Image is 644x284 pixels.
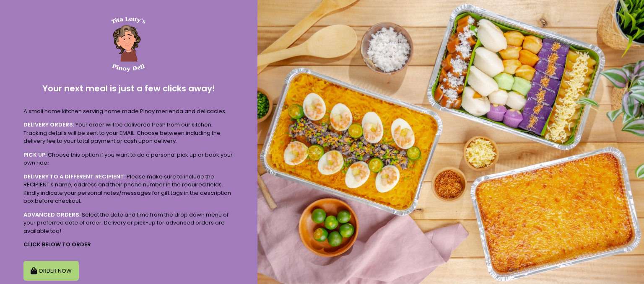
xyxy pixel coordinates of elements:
div: A small home kitchen serving home made Pinoy merienda and delicacies. [23,107,234,116]
b: PICK UP: [23,151,47,159]
div: Choose this option if you want to do a personal pick up or book your own rider. [23,151,234,167]
div: Your next meal is just a few clicks away! [23,75,234,102]
div: CLICK BELOW TO ORDER [23,240,234,249]
b: DELIVERY TO A DIFFERENT RECIPIENT: [23,173,125,181]
div: Please make sure to include the RECIPIENT's name, address and their phone number in the required ... [23,173,234,205]
b: ADVANCED ORDERS: [23,211,80,219]
button: ORDER NOW [23,261,79,281]
div: Select the date and time from the drop down menu of your preferred date of order. Delivery or pic... [23,211,234,235]
div: Your order will be delivered fresh from our kitchen. Tracking details will be sent to your EMAIL.... [23,121,234,145]
img: Tita Letty’s Pinoy Deli [96,13,159,75]
b: DELIVERY ORDERS: [23,121,74,129]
